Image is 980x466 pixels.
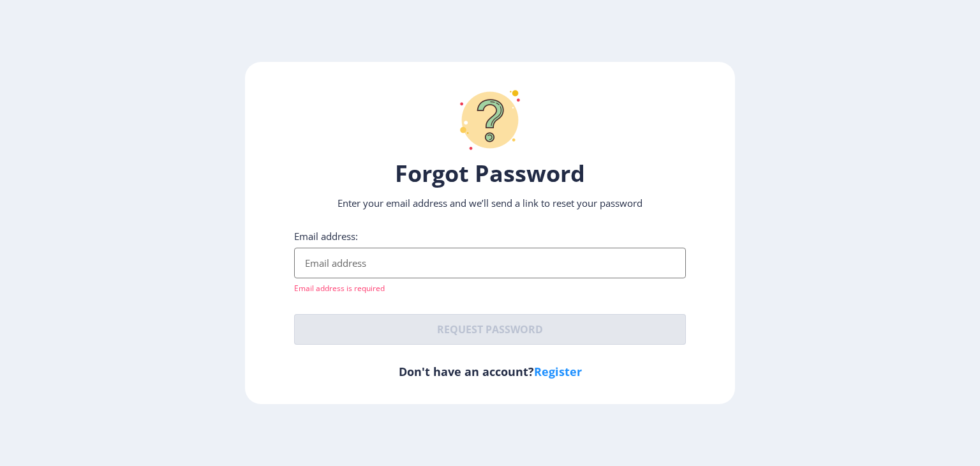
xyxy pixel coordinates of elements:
[534,364,582,379] a: Register
[294,248,686,278] input: Email address
[294,197,686,209] p: Enter your email address and we’ll send a link to reset your password
[294,283,385,294] span: Email address is required
[294,158,686,189] h1: Forgot Password
[294,314,686,345] button: Request password
[452,82,528,158] img: question-mark
[294,230,358,243] label: Email address:
[294,364,686,379] h6: Don't have an account?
